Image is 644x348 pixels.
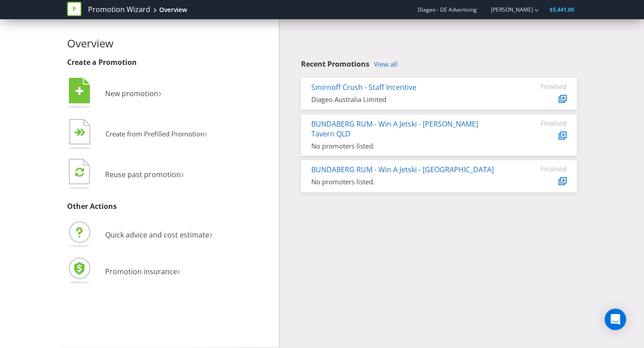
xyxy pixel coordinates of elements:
span: Promotion insurance [105,267,177,276]
span: › [204,126,208,140]
span: › [209,226,212,241]
a: BUNDABERG RUM - Win A Jetski - [GEOGRAPHIC_DATA] [311,165,494,174]
span: $5,441.00 [550,6,574,13]
a: Promotion Wizard [88,4,150,15]
div: Finalised [513,82,567,90]
span: › [181,166,184,181]
span: Diageo - DE Advertising [418,6,477,13]
a: Promotion insurance› [67,267,180,276]
tspan:  [80,128,86,137]
h2: Overview [67,38,272,49]
div: No promoters listed. [311,177,500,187]
span: New promotion [105,89,158,98]
span: › [177,263,180,278]
div: No promoters listed. [311,141,500,151]
span: › [158,85,161,100]
button: Create from Prefilled Promotion› [67,117,208,153]
div: Finalised [513,165,567,173]
h3: Other Actions [67,203,272,211]
tspan:  [75,167,84,177]
tspan:  [76,86,84,96]
a: [PERSON_NAME] [482,6,533,13]
div: Overview [159,5,187,14]
a: Quick advice and cost estimate› [67,230,212,240]
a: BUNDABERG RUM - Win A Jetski - [PERSON_NAME] Tavern QLD [311,119,478,139]
span: Reuse past promotion [105,170,181,179]
div: Diageo Australia Limited [311,95,500,104]
div: Finalised [513,119,567,127]
a: Smirnoff Crush - Staff Incentive [311,82,416,92]
span: Quick advice and cost estimate [105,230,209,240]
span: Recent Promotions [301,59,369,69]
a: View all [374,60,398,68]
span: Create from Prefilled Promotion [106,129,204,138]
div: Open Intercom Messenger [605,309,626,330]
h3: Create a Promotion [67,59,272,67]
